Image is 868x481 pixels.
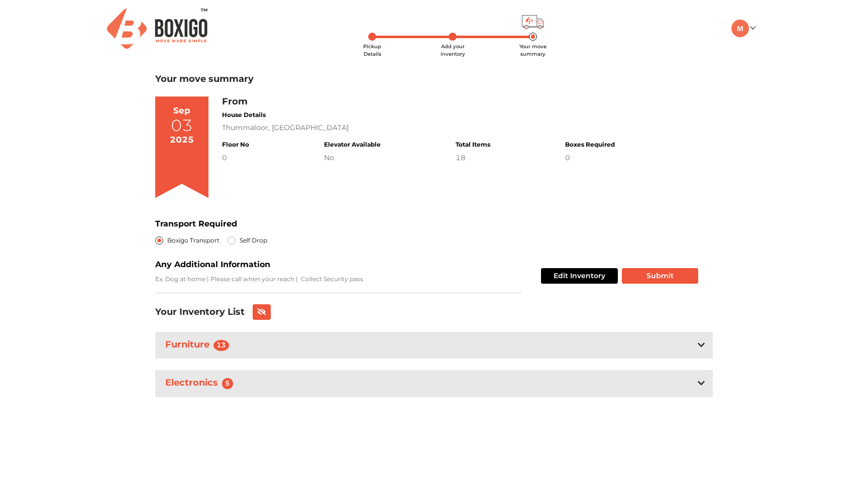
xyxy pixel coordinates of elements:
[519,43,547,57] span: Your move summary
[222,378,233,389] span: 5
[222,96,614,107] h3: From
[170,134,194,147] div: 2025
[456,141,490,148] h4: Total Items
[363,43,381,57] span: Pickup Details
[222,153,249,163] div: 0
[456,153,490,163] div: 18
[155,219,237,228] b: Transport Required
[324,141,381,148] h4: Elevator Available
[163,376,239,391] h3: Electronics
[213,340,229,351] span: 13
[222,123,614,133] div: Thummaloor, [GEOGRAPHIC_DATA]
[173,104,190,117] div: Sep
[171,117,193,134] div: 03
[541,268,618,284] button: Edit Inventory
[222,111,614,118] h4: House Details
[441,43,465,57] span: Add your inventory
[155,307,245,318] h3: Your Inventory List
[324,153,381,163] div: No
[240,234,267,247] label: Self Drop
[565,141,615,148] h4: Boxes Required
[155,74,713,85] h3: Your move summary
[622,268,698,284] button: Submit
[107,9,207,48] img: Boxigo
[565,153,615,163] div: 0
[222,141,249,148] h4: Floor No
[155,260,270,269] b: Any Additional Information
[167,234,220,247] label: Boxigo Transport
[163,337,235,353] h3: Furniture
